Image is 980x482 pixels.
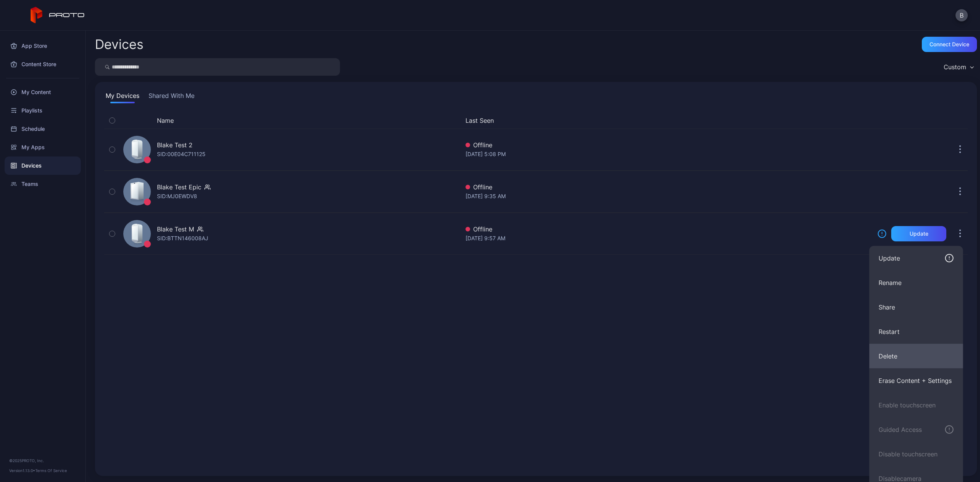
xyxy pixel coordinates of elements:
button: Connect device [922,37,977,52]
div: Update [879,254,900,263]
div: Blake Test M [157,225,194,234]
div: © 2025 PROTO, Inc. [9,458,76,464]
div: Custom [944,63,966,71]
div: Connect device [929,41,969,47]
div: Update Device [874,116,943,125]
button: Update [869,246,963,270]
div: [DATE] 5:08 PM [465,150,871,159]
div: SID: BTTN146008AJ [157,234,208,243]
a: My Content [5,83,81,101]
button: Restart [869,319,963,344]
button: Delete [869,344,963,368]
button: My Devices [104,91,141,103]
button: Last Seen [465,116,868,125]
div: Offline [465,182,871,192]
button: Share [869,295,963,319]
button: Update [891,226,946,241]
button: Name [157,116,174,125]
div: [DATE] 9:35 AM [465,192,871,201]
a: My Apps [5,138,81,156]
a: Devices [5,156,81,175]
div: [DATE] 9:57 AM [465,234,871,243]
button: Custom [940,58,977,76]
button: Disable touchscreen [869,442,963,466]
span: Version 1.13.0 • [9,468,35,473]
div: Blake Test 2 [157,140,193,150]
div: Options [952,116,968,125]
a: Content Store [5,55,81,73]
button: Rename [869,270,963,295]
button: Shared With Me [147,91,196,103]
a: Playlists [5,101,81,120]
div: SID: MJ0EWDV8 [157,192,197,201]
a: App Store [5,37,81,55]
a: Teams [5,175,81,193]
button: Erase Content + Settings [869,368,963,393]
div: Blake Test Epic [157,182,201,192]
div: Offline [465,140,871,150]
div: SID: 00E04C711125 [157,150,206,159]
button: B [955,9,968,21]
a: Terms Of Service [35,468,67,473]
button: Guided Access [869,417,963,442]
div: Offline [465,225,871,234]
div: Guided Access [879,425,922,434]
button: Enable touchscreen [869,393,963,417]
a: Schedule [5,120,81,138]
h2: Devices [95,37,144,51]
div: Update [910,231,928,237]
